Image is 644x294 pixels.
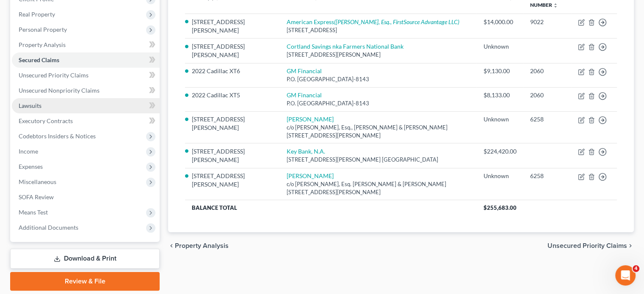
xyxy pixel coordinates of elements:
[19,132,96,140] span: Codebtors Insiders & Notices
[627,242,634,249] i: chevron_right
[19,148,38,155] span: Income
[19,102,41,109] span: Lawsuits
[484,42,517,51] div: Unknown
[530,115,564,124] div: 6258
[530,91,564,99] div: 2060
[19,26,67,33] span: Personal Property
[547,242,627,249] span: Unsecured Priority Claims
[192,42,273,59] li: [STREET_ADDRESS][PERSON_NAME]
[19,178,56,185] span: Miscellaneous
[12,52,160,68] a: Secured Claims
[12,68,160,83] a: Unsecured Priority Claims
[192,67,273,75] li: 2022 Cadillac XT6
[287,91,322,99] a: GM Financial
[168,242,229,249] button: chevron_left Property Analysis
[192,91,273,99] li: 2022 Cadillac XT5
[287,75,470,83] div: P.O. [GEOGRAPHIC_DATA]-8143
[192,172,273,189] li: [STREET_ADDRESS][PERSON_NAME]
[553,3,558,8] i: unfold_more
[287,18,459,25] a: American Express([PERSON_NAME], Esq., FirstSource Advantage LLC)
[287,180,470,196] div: c/o [PERSON_NAME], Esq. [PERSON_NAME] & [PERSON_NAME] [STREET_ADDRESS][PERSON_NAME]
[19,117,73,124] span: Executory Contracts
[19,209,48,216] span: Means Test
[287,43,404,50] a: Cortland Savings nka Farmers National Bank
[287,115,334,123] a: [PERSON_NAME]
[530,172,564,180] div: 6258
[19,87,100,94] span: Unsecured Nonpriority Claims
[484,18,517,26] div: $14,000.00
[12,98,160,113] a: Lawsuits
[19,56,59,63] span: Secured Claims
[19,224,78,231] span: Additional Documents
[287,172,334,179] a: [PERSON_NAME]
[192,147,273,164] li: [STREET_ADDRESS][PERSON_NAME]
[185,200,477,215] th: Balance Total
[192,18,273,35] li: [STREET_ADDRESS][PERSON_NAME]
[484,172,517,180] div: Unknown
[12,83,160,98] a: Unsecured Nonpriority Claims
[19,71,88,79] span: Unsecured Priority Claims
[334,18,459,25] i: ([PERSON_NAME], Esq., FirstSource Advantage LLC)
[484,204,517,211] span: $255,683.00
[19,41,66,48] span: Property Analysis
[287,124,470,139] div: c/o [PERSON_NAME], Esq., [PERSON_NAME] & [PERSON_NAME] [STREET_ADDRESS][PERSON_NAME]
[192,115,273,132] li: [STREET_ADDRESS][PERSON_NAME]
[12,113,160,129] a: Executory Contracts
[19,193,54,201] span: SOFA Review
[484,115,517,124] div: Unknown
[530,67,564,75] div: 2060
[547,242,634,249] button: Unsecured Priority Claims chevron_right
[530,18,564,26] div: 9022
[12,190,160,205] a: SOFA Review
[484,91,517,99] div: $8,133.00
[19,11,55,18] span: Real Property
[10,249,160,269] a: Download & Print
[175,242,229,249] span: Property Analysis
[12,37,160,52] a: Property Analysis
[633,265,639,272] span: 4
[10,272,160,291] a: Review & File
[484,67,517,75] div: $9,130.00
[287,156,470,164] div: [STREET_ADDRESS][PERSON_NAME] [GEOGRAPHIC_DATA]
[287,51,470,59] div: [STREET_ADDRESS][PERSON_NAME]
[484,147,517,156] div: $224,420.00
[287,148,325,155] a: Key Bank, N.A.
[19,163,43,170] span: Expenses
[615,265,636,286] iframe: Intercom live chat
[287,26,470,34] div: [STREET_ADDRESS]
[287,67,322,74] a: GM Financial
[168,242,175,249] i: chevron_left
[287,99,470,107] div: P.O. [GEOGRAPHIC_DATA]-8143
